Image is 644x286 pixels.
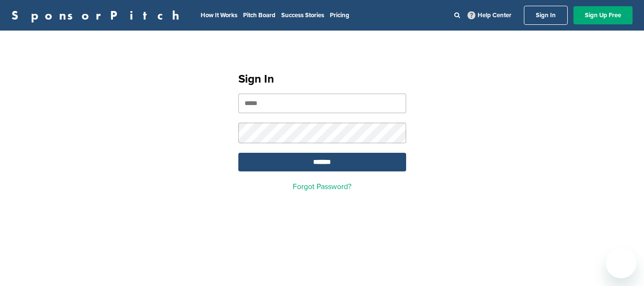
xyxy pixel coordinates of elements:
[201,11,237,19] a: How It Works
[11,9,185,21] a: SponsorPitch
[238,71,406,88] h1: Sign In
[243,11,276,19] a: Pitch Board
[573,6,633,24] a: Sign Up Free
[524,6,568,25] a: Sign In
[281,11,324,19] a: Success Stories
[330,11,349,19] a: Pricing
[293,182,351,191] a: Forgot Password?
[606,248,636,278] iframe: Button to launch messaging window
[466,10,513,21] a: Help Center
